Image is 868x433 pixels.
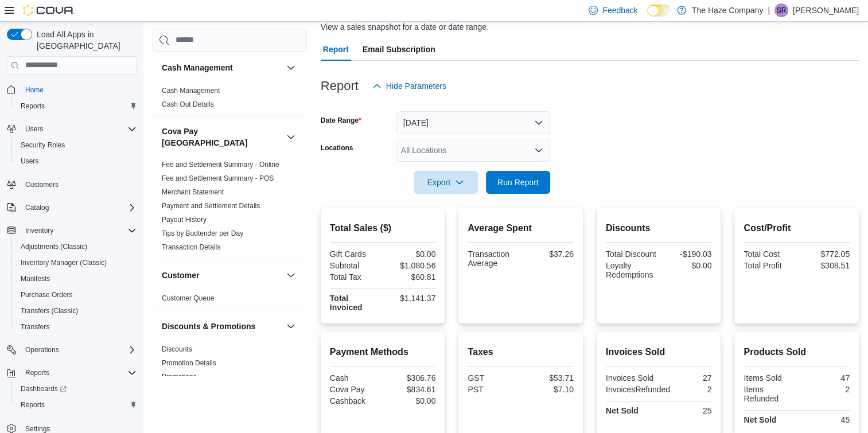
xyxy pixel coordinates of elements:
button: Hide Parameters [368,75,451,97]
span: Reports [16,398,137,412]
div: GST [468,373,518,383]
span: Merchant Statement [162,188,224,197]
a: Fee and Settlement Summary - POS [162,174,274,182]
p: | [768,3,770,17]
button: Operations [2,342,141,358]
span: SR [777,3,787,17]
span: Users [21,157,38,166]
span: Hide Parameters [386,80,446,92]
span: Operations [25,345,59,354]
a: Dashboards [11,381,141,397]
button: Transfers [11,319,141,335]
button: Home [2,81,141,98]
span: Catalog [21,201,137,214]
div: $308.51 [799,261,850,270]
div: Total Tax [330,272,380,282]
div: 45 [799,415,850,424]
span: Email Subscription [363,38,435,61]
button: Manifests [11,271,141,287]
h3: Report [321,79,359,93]
div: Loyalty Redemptions [606,261,656,279]
button: Discounts & Promotions [284,319,298,333]
div: Discounts & Promotions [153,342,307,388]
span: Customers [25,180,59,189]
div: Subtotal [330,261,380,270]
span: Transfers [16,320,137,334]
button: Inventory [21,224,58,237]
div: $7.10 [523,385,574,394]
label: Date Range [321,116,361,125]
div: View a sales snapshot for a date or date range. [321,21,489,33]
span: Inventory Manager (Classic) [16,256,137,270]
span: Reports [25,368,49,377]
span: Fee and Settlement Summary - POS [162,174,274,183]
h3: Customer [162,270,199,281]
a: Promotions [162,373,197,381]
span: Dark Mode [647,17,648,17]
button: Customer [162,270,282,281]
span: Export [421,171,471,194]
a: Cash Out Details [162,100,214,108]
a: Discounts [162,345,192,353]
div: InvoicesRefunded [606,385,670,394]
span: Transfers [21,322,49,331]
span: Home [21,83,137,97]
a: Merchant Statement [162,188,224,196]
button: Operations [21,343,64,357]
a: Dashboards [16,382,71,396]
a: Reports [16,398,49,412]
button: Run Report [486,171,550,194]
span: Inventory [25,226,53,235]
button: [DATE] [396,111,550,134]
div: $0.00 [385,249,435,259]
button: Cova Pay [GEOGRAPHIC_DATA] [284,130,298,144]
span: Transfers (Classic) [16,304,137,318]
div: $834.61 [385,385,435,394]
div: Items Sold [744,373,794,383]
span: Inventory Manager (Classic) [21,258,107,267]
h2: Cost/Profit [744,221,850,235]
div: -$190.03 [661,249,711,259]
a: Fee and Settlement Summary - Online [162,161,279,169]
h2: Taxes [468,345,574,359]
h2: Discounts [606,221,712,235]
span: Dashboards [16,382,137,396]
button: Adjustments (Classic) [11,239,141,255]
button: Export [414,171,478,194]
a: Reports [16,99,49,113]
div: Cash [330,373,380,383]
div: $306.76 [385,373,435,383]
button: Cash Management [284,61,298,75]
strong: Total Invoiced [330,294,363,312]
button: Customer [284,268,298,282]
button: Cash Management [162,62,282,73]
div: Total Cost [744,249,794,259]
div: $60.81 [385,272,435,282]
a: Promotion Details [162,359,216,367]
a: Transfers [16,320,54,334]
button: Reports [11,98,141,114]
div: 25 [661,406,711,415]
div: Customer [153,291,307,310]
button: Users [11,153,141,169]
div: Cashback [330,396,380,405]
div: Total Discount [606,249,656,259]
a: Security Roles [16,138,69,152]
button: Open list of options [534,146,543,155]
h2: Total Sales ($) [330,221,436,235]
h3: Cash Management [162,62,233,73]
img: Cova [23,5,75,16]
a: Tips by Budtender per Day [162,229,243,237]
span: Security Roles [16,138,137,152]
span: Payout History [162,215,207,224]
span: Users [16,154,137,168]
span: Operations [21,343,137,357]
span: Run Report [497,177,539,188]
button: Reports [2,365,141,381]
div: 2 [675,385,711,394]
input: Dark Mode [647,5,671,17]
span: Load All Apps in [GEOGRAPHIC_DATA] [32,29,137,52]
